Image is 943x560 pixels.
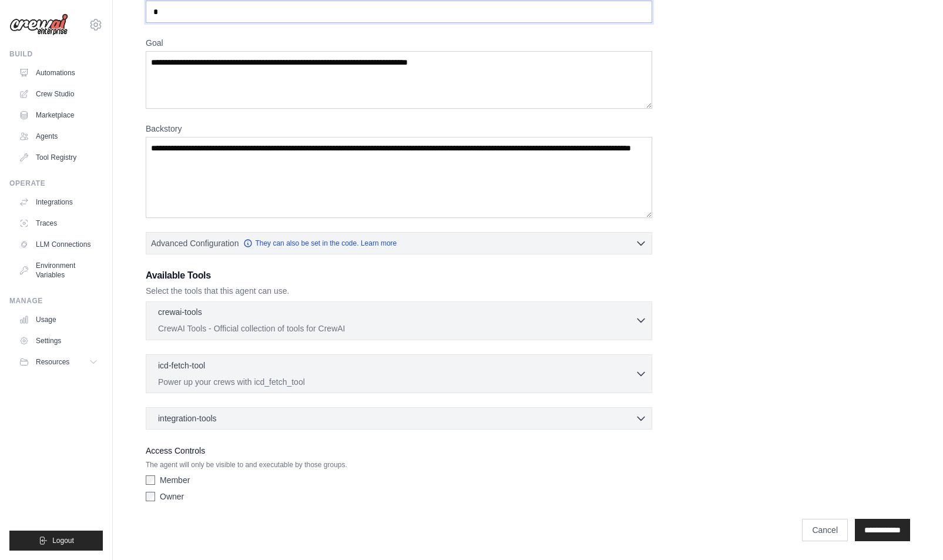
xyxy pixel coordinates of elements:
[14,331,103,350] a: Settings
[14,63,103,82] a: Automations
[160,474,190,486] label: Member
[14,106,103,125] a: Marketplace
[36,357,69,367] span: Resources
[146,37,652,49] label: Goal
[884,504,943,560] iframe: Chat Widget
[160,491,184,502] label: Owner
[14,148,103,167] a: Tool Registry
[151,237,239,249] span: Advanced Configuration
[158,376,635,388] p: Power up your crews with icd_fetch_tool
[146,285,652,297] p: Select the tools that this agent can use.
[14,127,103,146] a: Agents
[9,49,103,59] div: Build
[52,536,74,545] span: Logout
[158,323,635,334] p: CrewAI Tools - Official collection of tools for CrewAI
[9,296,103,306] div: Manage
[9,531,103,551] button: Logout
[146,460,652,470] p: The agent will only be visible to and executable by those groups.
[243,239,397,248] a: They can also be set in the code. Learn more
[146,123,652,135] label: Backstory
[151,413,647,424] button: integration-tools
[9,14,68,36] img: Logo
[158,413,217,424] span: integration-tools
[151,360,647,388] button: icd-fetch-tool Power up your crews with icd_fetch_tool
[14,193,103,212] a: Integrations
[158,306,202,318] p: crewai-tools
[14,353,103,371] button: Resources
[14,310,103,329] a: Usage
[9,179,103,188] div: Operate
[14,214,103,233] a: Traces
[158,360,205,371] p: icd-fetch-tool
[146,269,652,283] h3: Available Tools
[151,306,647,334] button: crewai-tools CrewAI Tools - Official collection of tools for CrewAI
[802,519,848,541] a: Cancel
[14,256,103,284] a: Environment Variables
[14,85,103,103] a: Crew Studio
[14,235,103,254] a: LLM Connections
[146,444,652,458] label: Access Controls
[146,233,652,254] button: Advanced Configuration They can also be set in the code. Learn more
